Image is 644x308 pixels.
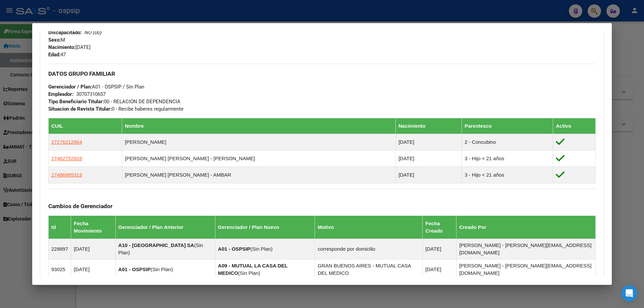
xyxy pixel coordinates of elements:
[49,259,71,280] td: 93025
[115,259,215,280] td: ( )
[48,70,596,77] h3: DATOS GRUPO FAMILIAR
[48,29,82,36] strong: Discapacitado:
[315,216,423,239] th: Motivo
[118,266,151,272] strong: A01 - OSPSIP
[122,118,396,134] th: Nombre
[122,167,396,183] td: [PERSON_NAME] [PERSON_NAME] - AMBAR
[48,44,75,50] strong: Nacimiento:
[71,216,116,239] th: Fecha Movimiento
[48,84,144,90] span: A01 - OSPSIP / Sin Plan
[115,239,215,259] td: ( )
[48,202,596,210] h3: Cambios de Gerenciador
[240,270,259,276] span: Sin Plan
[457,216,596,239] th: Creado Por
[76,90,106,98] div: 30707310657
[315,259,423,280] td: GRAN BUENOS AIRES - MUTUAL CASA DEL MEDICO
[215,259,315,280] td: ( )
[462,167,553,183] td: 3 - Hijo < 21 años
[423,259,457,280] td: [DATE]
[462,134,553,150] td: 2 - Concubino
[215,239,315,259] td: ( )
[423,216,457,239] th: Fecha Creado
[122,150,396,167] td: [PERSON_NAME] [PERSON_NAME] - [PERSON_NAME]
[462,118,553,134] th: Parentesco
[48,91,73,97] strong: Empleador:
[218,246,251,252] strong: A01 - OSPSIP
[152,266,171,272] span: Sin Plan
[48,52,66,58] span: 47
[462,150,553,167] td: 3 - Hijo < 21 años
[457,259,596,280] td: [PERSON_NAME] - [PERSON_NAME][EMAIL_ADDRESS][DOMAIN_NAME]
[48,106,112,112] strong: Situacion de Revista Titular:
[395,167,462,183] td: [DATE]
[48,52,60,58] strong: Edad:
[118,242,194,248] strong: A10 - [GEOGRAPHIC_DATA] SA
[51,172,82,178] span: 27486985319
[48,106,183,112] span: 0 - Recibe haberes regularmente
[115,216,215,239] th: Gerenciador / Plan Anterior
[395,134,462,150] td: [DATE]
[48,99,180,105] span: 00 - RELACION DE DEPENDENCIA
[48,84,92,90] strong: Gerenciador / Plan:
[218,263,288,276] strong: A09 - MUTUAL LA CASA DEL MEDICO
[553,118,596,134] th: Activo
[49,118,122,134] th: CUIL
[49,216,71,239] th: Id
[252,246,271,252] span: Sin Plan
[315,239,423,259] td: corresponde por domicilio
[48,37,65,43] span: M
[51,156,82,161] span: 27462752828
[71,259,116,280] td: [DATE]
[48,44,91,50] span: [DATE]
[51,139,82,145] span: 27276212864
[621,285,637,301] div: Open Intercom Messenger
[395,118,462,134] th: Nacimiento
[457,239,596,259] td: [PERSON_NAME] - [PERSON_NAME][EMAIL_ADDRESS][DOMAIN_NAME]
[49,239,71,259] td: 228897
[71,239,116,259] td: [DATE]
[48,99,104,105] strong: Tipo Beneficiario Titular:
[215,216,315,239] th: Gerenciador / Plan Nuevo
[395,150,462,167] td: [DATE]
[423,239,457,259] td: [DATE]
[48,37,61,43] strong: Sexo:
[84,29,101,36] i: NO (00)
[122,134,396,150] td: [PERSON_NAME]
